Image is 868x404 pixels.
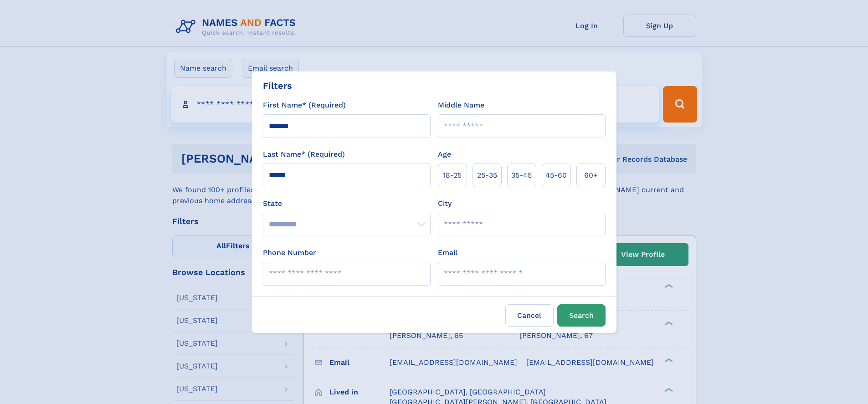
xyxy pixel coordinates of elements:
label: City [438,198,452,209]
label: Age [438,149,451,160]
span: 35‑45 [511,170,532,181]
div: Filters [263,79,292,92]
label: First Name* (Required) [263,100,346,111]
label: Last Name* (Required) [263,149,345,160]
button: Search [557,304,606,327]
span: 18‑25 [443,170,462,181]
label: Phone Number [263,247,316,258]
label: Email [438,247,457,258]
label: State [263,198,431,209]
span: 25‑35 [477,170,497,181]
label: Cancel [505,304,554,327]
span: 45‑60 [545,170,567,181]
span: 60+ [584,170,598,181]
label: Middle Name [438,100,484,111]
